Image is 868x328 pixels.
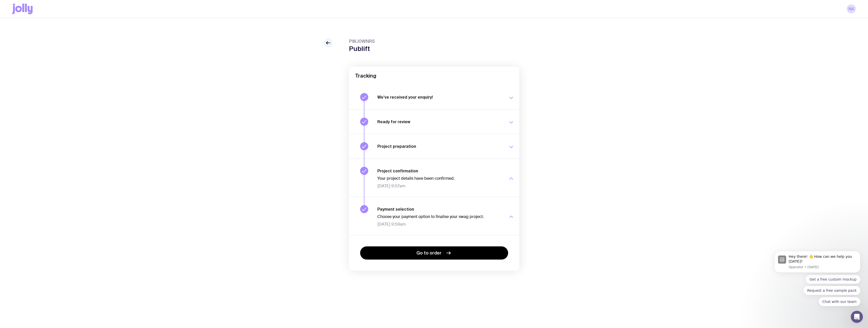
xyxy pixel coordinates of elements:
a: Go to order [360,246,508,260]
h1: Publift [349,45,375,52]
iframe: Intercom notifications message [767,245,868,325]
button: We’ve received your enquiry! [349,85,519,109]
a: NK [847,4,856,13]
h3: Payment selection [377,207,502,212]
button: Payment selectionChoose your payment option to finalise your swag project.[DATE] 9:59am [349,197,519,235]
h3: Project confirmation [377,168,502,173]
p: Your project details have been confirmed. [377,176,502,181]
span: [DATE] 9:57am [377,184,502,189]
h3: We’ve received your enquiry! [377,95,502,100]
span: Go to order [416,250,441,256]
p: Choose your payment option to finalise your swag project. [377,214,502,219]
button: Project preparation [349,134,519,158]
button: Ready for review [349,109,519,134]
h2: Tracking [355,73,513,79]
h3: Ready for review [377,119,502,124]
h3: Project preparation [377,144,502,149]
button: Project confirmationYour project details have been confirmed.[DATE] 9:57am [349,158,519,197]
iframe: Intercom live chat [851,311,863,323]
span: PWJ0WNR5 [349,38,375,44]
span: [DATE] 9:59am [377,222,502,227]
